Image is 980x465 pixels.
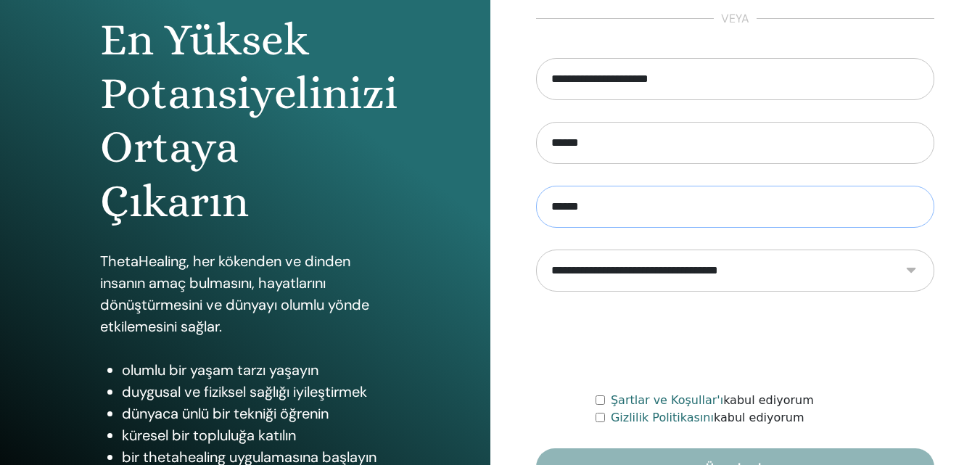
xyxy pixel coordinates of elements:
[625,313,845,370] iframe: reCAPTCHA
[100,14,398,227] font: En Yüksek Potansiyelinizi Ortaya Çıkarın
[611,393,723,407] a: Şartlar ve Koşullar'ı
[714,411,804,424] font: kabul ediyorum
[122,404,329,423] font: dünyaca ünlü bir tekniği öğrenin
[100,252,369,336] font: ThetaHealing, her kökenden ve dinden insanın amaç bulmasını, hayatlarını dönüştürmesini ve dünyay...
[721,11,749,26] font: veya
[122,361,318,379] font: olumlu bir yaşam tarzı yaşayın
[122,426,296,445] font: küresel bir topluluğa katılın
[122,382,367,401] font: duygusal ve fiziksel sağlığı iyileştirmek
[723,393,814,407] font: kabul ediyorum
[611,411,714,424] a: Gizlilik Politikasını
